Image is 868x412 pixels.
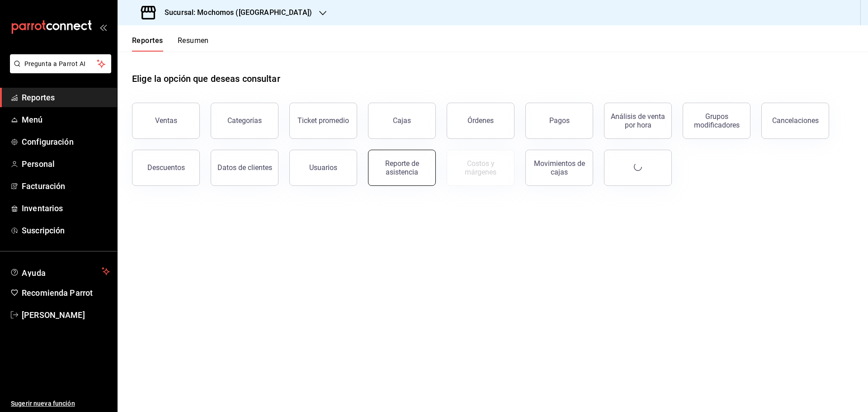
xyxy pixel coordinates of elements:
span: Inventarios [22,202,110,214]
div: Ticket promedio [297,116,349,125]
div: Ventas [155,116,177,125]
span: [PERSON_NAME] [22,309,110,321]
button: open_drawer_menu [99,24,107,31]
button: Análisis de venta por hora [604,103,672,139]
h1: Elige la opción que deseas consultar [132,72,280,85]
span: Sugerir nueva función [11,399,110,408]
div: Descuentos [147,163,185,172]
span: Menú [22,114,110,126]
span: Facturación [22,180,110,192]
button: Cancelaciones [761,103,829,139]
button: Ventas [132,103,200,139]
span: Suscripción [22,224,110,237]
button: Pregunta a Parrot AI [10,54,111,73]
span: Ayuda [22,266,98,277]
button: Pagos [525,103,593,139]
div: Cancelaciones [772,116,819,125]
h3: Sucursal: Mochomos ([GEOGRAPHIC_DATA]) [157,7,312,18]
button: Grupos modificadores [683,103,750,139]
button: Reportes [132,36,163,52]
div: Análisis de venta por hora [610,112,666,129]
div: Reporte de asistencia [374,159,430,176]
div: Órdenes [467,116,494,125]
button: Movimientos de cajas [525,150,593,186]
span: Reportes [22,91,110,104]
span: Pregunta a Parrot AI [24,59,97,69]
div: Cajas [393,116,411,125]
div: Datos de clientes [217,163,272,172]
div: navigation tabs [132,36,209,52]
span: Recomienda Parrot [22,287,110,299]
div: Usuarios [309,163,337,172]
span: Configuración [22,136,110,148]
button: Reporte de asistencia [368,150,436,186]
button: Descuentos [132,150,200,186]
div: Grupos modificadores [689,112,745,129]
div: Movimientos de cajas [531,159,587,176]
a: Pregunta a Parrot AI [6,66,111,75]
button: Datos de clientes [211,150,278,186]
button: Resumen [178,36,209,52]
button: Órdenes [447,103,514,139]
div: Pagos [549,116,570,125]
button: Cajas [368,103,436,139]
button: Ticket promedio [289,103,357,139]
span: Personal [22,158,110,170]
button: Usuarios [289,150,357,186]
button: Contrata inventarios para ver este reporte [447,150,514,186]
div: Categorías [227,116,262,125]
div: Costos y márgenes [453,159,509,176]
button: Categorías [211,103,278,139]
